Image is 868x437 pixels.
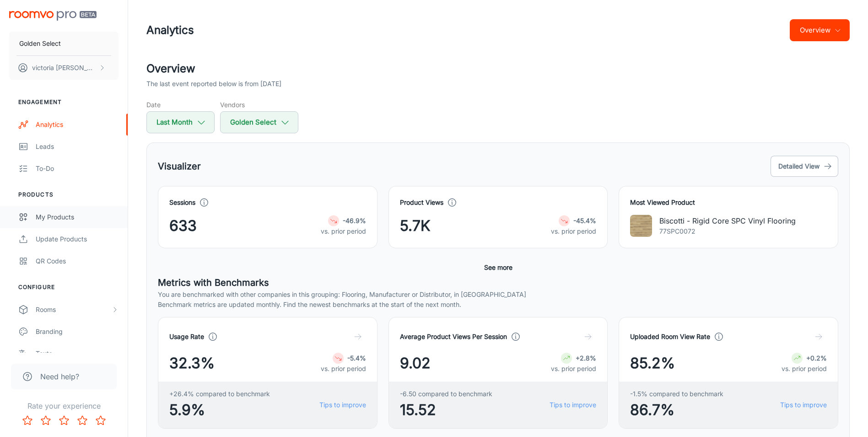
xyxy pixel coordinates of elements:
div: To-do [36,164,119,174]
button: Rate 5 star [92,411,110,430]
span: +26.4% compared to benchmark [169,389,270,399]
button: See more [480,259,516,276]
button: victoria [PERSON_NAME] [9,56,119,80]
button: Rate 1 star [18,411,37,430]
h1: Analytics [146,22,194,38]
h5: Metrics with Benchmarks [158,276,838,290]
p: Rate your experience [7,400,120,411]
div: My Products [36,212,119,222]
h4: Uploaded Room View Rate [630,332,710,342]
a: Tips to improve [550,400,596,410]
p: You are benchmarked with other companies in this grouping: Flooring, Manufacturer or Distributor,... [158,290,838,300]
strong: -45.4% [573,217,596,224]
button: Rate 2 star [37,411,55,430]
h5: Vendors [220,100,298,109]
h5: Date [146,100,215,109]
img: Roomvo PRO Beta [9,11,97,21]
div: Update Products [36,234,119,244]
span: 86.7% [630,399,723,421]
div: Rooms [36,305,111,315]
span: 633 [169,215,197,237]
span: 5.9% [169,399,270,421]
div: Leads [36,142,119,152]
button: Detailed View [771,156,838,177]
strong: +2.8% [576,354,596,362]
p: Benchmark metrics are updated monthly. Find the newest benchmarks at the start of the next month. [158,300,838,310]
p: victoria [PERSON_NAME] [32,63,97,73]
button: Golden Select [9,32,119,55]
a: Tips to improve [780,400,827,410]
h4: Average Product Views Per Session [400,332,507,342]
h4: Usage Rate [169,332,204,342]
strong: -46.9% [343,217,366,224]
span: 5.7K [400,215,431,237]
h4: Product Views [400,197,443,208]
button: Golden Select [220,111,298,133]
h5: Visualizer [158,159,201,173]
p: vs. prior period [782,364,827,374]
strong: +0.2% [806,354,827,362]
h4: Most Viewed Product [630,197,827,208]
span: 32.3% [169,352,215,374]
h2: Overview [146,60,850,77]
button: Rate 4 star [73,411,92,430]
span: -1.5% compared to benchmark [630,389,723,399]
button: Rate 3 star [55,411,73,430]
span: 9.02 [400,352,431,374]
p: Golden Select [19,38,61,49]
span: Need help? [40,371,79,382]
div: Texts [36,349,119,359]
button: Overview [790,19,850,41]
p: vs. prior period [321,364,366,374]
div: Analytics [36,120,119,130]
div: Branding [36,327,119,337]
a: Tips to improve [319,400,366,410]
div: QR Codes [36,256,119,266]
strong: -5.4% [347,354,366,362]
img: Biscotti - Rigid Core SPC Vinyl Flooring [630,215,652,237]
p: Biscotti - Rigid Core SPC Vinyl Flooring [659,215,796,226]
p: vs. prior period [551,364,596,374]
h4: Sessions [169,197,195,208]
p: vs. prior period [551,226,596,236]
span: -6.50 compared to benchmark [400,389,492,399]
span: 85.2% [630,352,675,374]
p: vs. prior period [321,226,366,236]
p: The last event reported below is from [DATE] [146,79,281,89]
p: 77SPC0072 [659,226,796,236]
button: Last Month [146,111,215,133]
span: 15.52 [400,399,492,421]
